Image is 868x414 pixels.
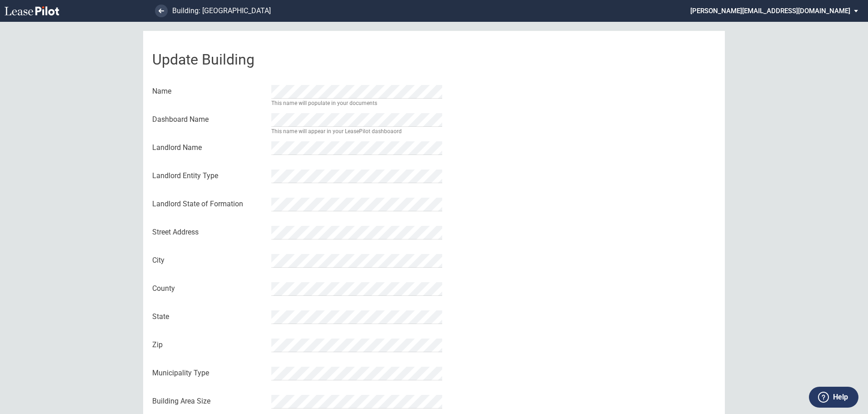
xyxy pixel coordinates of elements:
input: County [271,282,442,296]
span: State [152,312,266,322]
span: Municipality Type [152,368,266,378]
button: Help [809,387,858,408]
input: Zip [271,339,442,352]
span: Zip [152,340,266,350]
span: Building Area Size [152,396,266,406]
div: This name will appear in your LeasePilot dashboaord [271,128,402,135]
span: Landlord Entity Type [152,171,266,181]
input: State [271,310,442,324]
span: Dashboard Name [152,115,266,125]
input: Name [271,85,442,99]
span: Landlord Name [152,143,266,153]
input: Name [271,113,442,127]
input: City [271,254,442,268]
input: Building Office Area [271,395,442,409]
span: Street Address [152,227,266,237]
input: Municipality Type [271,367,442,380]
input: Landlord Name [271,141,442,155]
span: Name [152,86,266,96]
input: Street Address [271,226,442,239]
span: City [152,255,266,265]
span: Landlord State of Formation [152,199,266,209]
h1: Update Building [152,50,716,70]
div: This name will populate in your documents [271,100,377,106]
span: County [152,284,266,294]
input: Landlord Entity Type [271,170,442,183]
label: Help [833,391,848,403]
input: Landlord State of Formation [271,198,442,211]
